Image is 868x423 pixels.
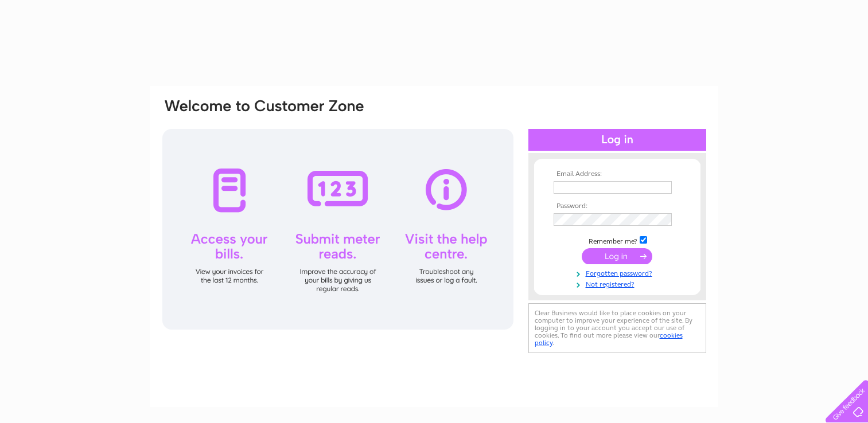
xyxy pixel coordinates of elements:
input: Submit [582,248,652,264]
a: cookies policy [535,331,683,347]
a: Forgotten password? [554,267,684,278]
td: Remember me? [551,234,684,246]
th: Password: [551,202,684,210]
th: Email Address: [551,170,684,178]
div: Clear Business would like to place cookies on your computer to improve your experience of the sit... [528,303,706,353]
a: Not registered? [554,278,684,289]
